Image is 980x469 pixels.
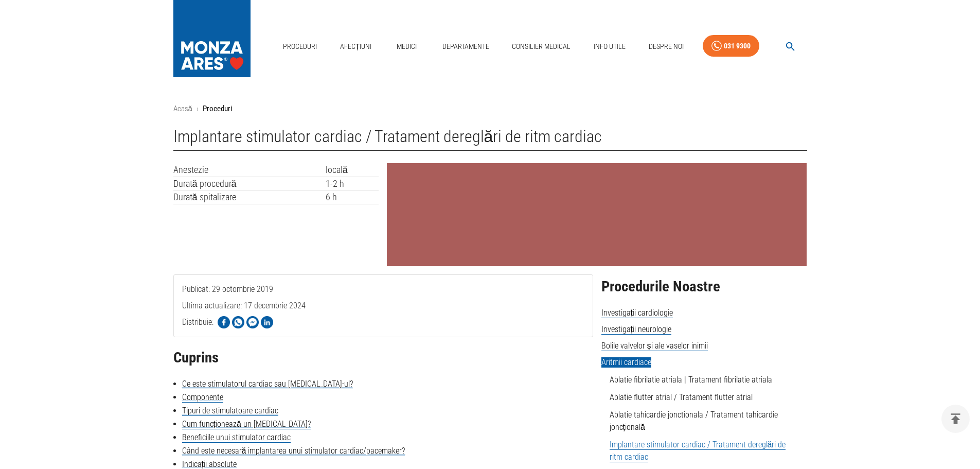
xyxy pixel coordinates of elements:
[182,446,405,456] a: Când este necesară implantarea unui stimulator cardiac/pacemaker?
[173,103,807,115] nav: breadcrumb
[601,357,651,368] span: Aritmii cardiace
[182,379,353,389] a: Ce este stimulatorul cardiac sau [MEDICAL_DATA]-ul?
[941,405,970,433] button: delete
[703,35,759,57] a: 031 9300
[182,301,306,352] span: Ultima actualizare: 17 decembrie 2024
[173,104,192,113] a: Acasă
[203,103,232,115] p: Proceduri
[601,341,708,351] span: Bolile valvelor și ale vaselor inimii
[336,36,376,57] a: Afecțiuni
[645,36,688,57] a: Despre Noi
[173,163,326,177] td: Anestezie
[326,190,379,204] td: 6 h
[173,127,807,151] h1: Implantare stimulator cardiac / Tratament dereglări de ritm cardiac
[438,36,493,57] a: Departamente
[326,163,379,177] td: locală
[173,190,326,204] td: Durată spitalizare
[182,284,273,335] span: Publicat: 29 octombrie 2019
[182,406,278,416] a: Tipuri de stimulatoare cardiac
[601,324,671,335] span: Investigații neurologie
[182,316,213,328] p: Distribuie:
[610,440,786,462] a: Implantare stimulator cardiac / Tratament dereglări de ritm cardiac
[246,316,259,328] img: Share on Facebook Messenger
[173,350,593,366] h2: Cuprins
[508,36,575,57] a: Consilier Medical
[601,279,807,295] h2: Procedurile Noastre
[218,316,230,328] img: Share on Facebook
[601,308,673,318] span: Investigații cardiologie
[326,177,379,190] td: 1-2 h
[724,40,751,53] div: 031 9300
[390,36,423,57] a: Medici
[232,316,244,328] img: Share on WhatsApp
[182,392,223,403] a: Componente
[261,316,273,328] img: Share on LinkedIn
[610,375,772,385] a: Ablatie fibrilatie atriala | Tratament fibrilatie atriala
[610,410,778,432] a: Ablatie tahicardie jonctionala / Tratament tahicardie joncțională
[173,177,326,190] td: Durată procedură
[590,36,630,57] a: Info Utile
[279,36,321,57] a: Proceduri
[610,392,753,402] a: Ablatie flutter atrial / Tratament flutter atrial
[197,103,199,115] li: ›
[182,419,311,429] a: Cum funcționează un [MEDICAL_DATA]?
[182,432,291,443] a: Beneficiile unui stimulator cardiac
